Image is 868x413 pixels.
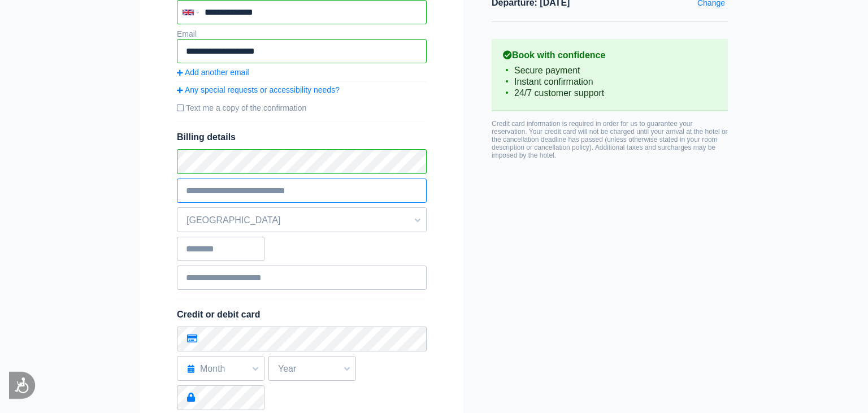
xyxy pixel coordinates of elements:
li: Instant confirmation [503,76,717,88]
li: Secure payment [503,65,717,76]
div: United Kingdom: +44 [178,1,202,23]
a: Any special requests or accessibility needs? [177,85,427,94]
span: Credit or debit card [177,310,261,319]
span: Year [269,359,355,379]
span: Credit card information is required in order for us to guarantee your reservation. Your credit ca... [492,120,728,159]
label: Email [177,29,197,38]
span: Billing details [177,132,427,142]
span: [GEOGRAPHIC_DATA] [177,211,426,230]
b: Book with confidence [503,50,717,60]
label: Text me a copy of the confirmation [177,99,427,117]
a: Add another email [177,68,427,77]
li: 24/7 customer support [503,88,717,99]
span: Month [177,359,264,379]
